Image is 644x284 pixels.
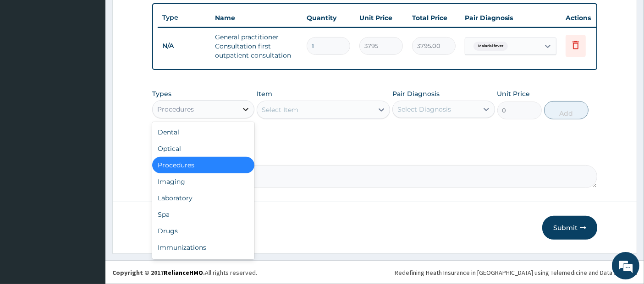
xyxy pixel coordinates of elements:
[5,188,175,220] textarea: Type your message and hit 'Enter'
[17,46,37,69] img: d_794563401_company_1708531726252_794563401
[497,89,530,98] label: Unit Price
[152,173,254,190] div: Imaging
[355,9,407,27] th: Unit Price
[210,28,302,64] td: General practitioner Consultation first outpatient consultation
[152,206,254,223] div: Spa
[397,105,451,114] div: Select Diagnosis
[561,9,607,27] th: Actions
[152,190,254,206] div: Laboratory
[105,261,644,284] footer: All rights reserved.
[152,223,254,239] div: Drugs
[395,268,637,277] div: Redefining Heath Insurance in [GEOGRAPHIC_DATA] using Telemedicine and Data Science!
[544,101,589,119] button: Add
[152,256,254,272] div: Others
[112,268,205,277] strong: Copyright © 2017 .
[152,239,254,256] div: Immunizations
[257,89,272,98] label: Item
[302,9,355,27] th: Quantity
[210,9,302,27] th: Name
[407,9,460,27] th: Total Price
[152,152,598,160] label: Comment
[152,157,254,173] div: Procedures
[392,89,440,98] label: Pair Diagnosis
[152,90,171,98] label: Types
[262,105,298,114] div: Select Item
[164,268,203,277] a: RelianceHMO
[460,9,561,27] th: Pair Diagnosis
[48,51,154,63] div: Chat with us now
[53,84,127,177] span: We're online!
[152,124,254,140] div: Dental
[158,9,210,26] th: Type
[152,140,254,157] div: Optical
[158,38,210,54] td: N/A
[473,42,508,51] span: Malarial fever
[157,105,194,114] div: Procedures
[542,216,597,240] button: Submit
[150,5,172,27] div: Minimize live chat window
